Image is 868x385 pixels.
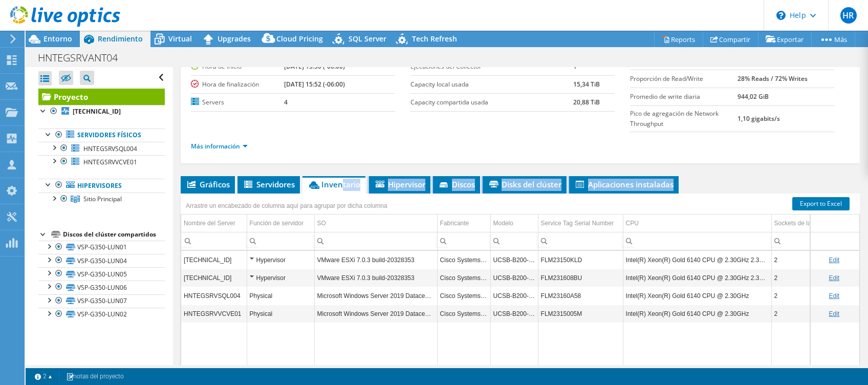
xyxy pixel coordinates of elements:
[247,215,314,232] td: Función de servidor Column
[623,305,771,323] td: Column CPU, Value Intel(R) Xeon(R) Gold 6140 CPU @ 2.30GHz
[623,287,771,305] td: Column CPU, Value Intel(R) Xeon(R) Gold 6140 CPU @ 2.30GHz
[38,193,165,206] a: Sitio Principal
[181,232,247,250] td: Column Nombre del Server, Filter cell
[284,62,345,71] b: [DATE] 15:50 (-06:00)
[314,232,437,250] td: Column SO, Filter cell
[538,305,623,323] td: Column Service Tag Serial Number, Value FLM2315005M
[490,232,538,250] td: Column Modelo, Filter cell
[276,34,323,44] span: Cloud Pricing
[412,34,457,44] span: Tech Refresh
[771,269,834,287] td: Column Sockets de la CPU, Value 2
[541,217,614,229] div: Service Tag Serial Number
[247,251,314,269] td: Column Función de servidor, Value Hypervisor
[654,31,703,47] a: Reports
[437,251,490,269] td: Column Fabricante, Value Cisco Systems Inc
[490,251,538,269] td: Column Modelo, Value UCSB-B200-M5
[191,79,284,90] label: Hora de finalización
[437,305,490,323] td: Column Fabricante, Value Cisco Systems Inc
[284,98,288,106] b: 4
[623,269,771,287] td: Column CPU, Value Intel(R) Xeon(R) Gold 6140 CPU @ 2.30GHz 2.30 GHz
[317,217,326,229] div: SO
[314,305,437,323] td: Column SO, Value Microsoft Windows Server 2019 Datacenter
[490,305,538,323] td: Column Modelo, Value UCSB-B200-M5
[181,305,247,323] td: Column Nombre del Server, Value HNTEGSRVVCVE01
[771,305,834,323] td: Column Sockets de la CPU, Value 2
[437,215,490,232] td: Fabricante Column
[181,287,247,305] td: Column Nombre del Server, Value HNTEGSRVSQL004
[573,98,600,106] b: 20,88 TiB
[437,232,490,250] td: Column Fabricante, Filter cell
[490,287,538,305] td: Column Modelo, Value UCSB-B200-M5
[737,74,808,83] b: 28% Reads / 72% Writes
[314,287,437,305] td: Column SO, Value Microsoft Windows Server 2019 Datacenter
[247,232,314,250] td: Column Función de servidor, Filter cell
[314,215,437,232] td: SO Column
[184,217,235,229] div: Nombre del Server
[38,254,165,267] a: VSP-G350-LUN04
[250,254,312,266] div: Hypervisor
[284,80,345,89] b: [DATE] 15:52 (-06:00)
[83,144,137,153] span: HNTEGSRVSQL004
[218,34,251,44] span: Upgrades
[168,34,192,44] span: Virtual
[630,109,737,129] label: Pico de agregación de Network Throughput
[440,217,469,229] div: Fabricante
[73,107,121,116] b: [TECHNICAL_ID]
[771,232,834,250] td: Column Sockets de la CPU, Filter cell
[410,79,573,90] label: Capacity local usada
[191,142,248,151] a: Más información
[247,305,314,323] td: Column Función de servidor, Value Physical
[374,179,425,189] span: Hipervisor
[250,217,303,229] div: Función de servidor
[250,308,312,320] div: Physical
[488,179,561,189] span: Disks del clúster
[410,97,573,108] label: Capacity compartida usada
[308,179,360,189] span: Inventario
[38,142,165,155] a: HNTEGSRVSQL004
[38,267,165,281] a: VSP-G350-LUN05
[98,34,143,44] span: Rendimiento
[437,269,490,287] td: Column Fabricante, Value Cisco Systems Inc
[349,34,386,44] span: SQL Server
[250,272,312,284] div: Hypervisor
[83,158,137,166] span: HNTEGSRVVCVE01
[83,195,122,203] span: Sitio Principal
[181,251,247,269] td: Column Nombre del Server, Value 192.168.2.64
[538,215,623,232] td: Service Tag Serial Number Column
[181,269,247,287] td: Column Nombre del Server, Value 192.168.2.63
[183,199,390,213] div: Arrastre un encabezado de columna aquí para agrupar por dicha columna
[44,34,72,44] span: Entorno
[623,251,771,269] td: Column CPU, Value Intel(R) Xeon(R) Gold 6140 CPU @ 2.30GHz 2.30 GHz
[437,287,490,305] td: Column Fabricante, Value Cisco Systems Inc
[490,269,538,287] td: Column Modelo, Value UCSB-B200-M5
[623,232,771,250] td: Column CPU, Filter cell
[574,179,674,189] span: Aplicaciones instaladas
[493,217,513,229] div: Modelo
[38,129,165,142] a: Servidores físicos
[247,269,314,287] td: Column Función de servidor, Value Hypervisor
[771,251,834,269] td: Column Sockets de la CPU, Value 2
[829,310,839,317] a: Edit
[573,62,577,71] b: 1
[623,215,771,232] td: CPU Column
[38,155,165,168] a: HNTEGSRVVCVE01
[250,290,312,302] div: Physical
[186,179,230,189] span: Gráficos
[247,287,314,305] td: Column Función de servidor, Value Physical
[538,251,623,269] td: Column Service Tag Serial Number, Value FLM23150KLD
[538,287,623,305] td: Column Service Tag Serial Number, Value FLM23160A58
[630,74,737,84] label: Proporción de Read/Write
[758,31,812,47] a: Exportar
[792,197,850,210] a: Export to Excel
[538,232,623,250] td: Column Service Tag Serial Number, Filter cell
[314,269,437,287] td: Column SO, Value VMware ESXi 7.0.3 build-20328353
[703,31,758,47] a: Compartir
[538,269,623,287] td: Column Service Tag Serial Number, Value FLM231608BU
[829,292,839,300] a: Edit
[191,97,284,108] label: Servers
[38,308,165,321] a: VSP-G350-LUN02
[737,92,769,101] b: 944,02 GiB
[630,92,737,102] label: Promedio de write diaria
[829,256,839,264] a: Edit
[38,89,165,105] a: Proyecto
